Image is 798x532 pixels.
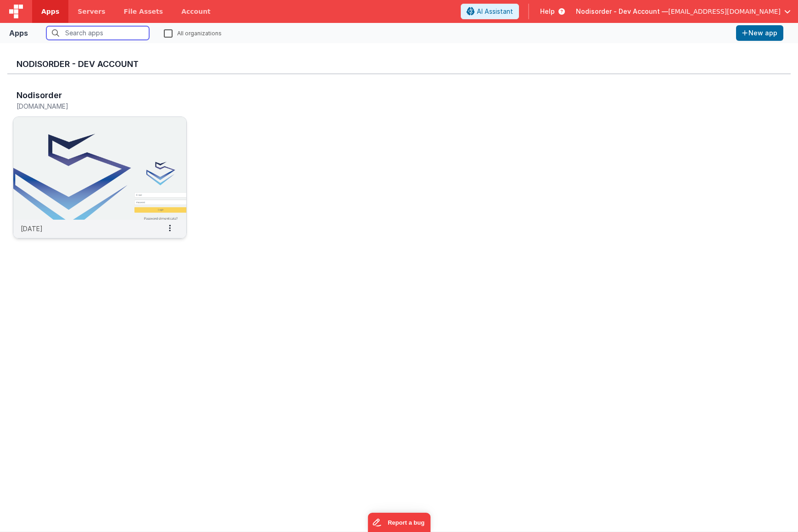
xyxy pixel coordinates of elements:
[17,60,781,69] h3: Nodisorder - Dev Account
[9,28,28,39] div: Apps
[540,7,555,16] span: Help
[41,7,59,16] span: Apps
[164,28,222,37] label: All organizations
[46,26,149,40] input: Search apps
[576,7,668,16] span: Nodisorder - Dev Account —
[668,7,781,16] span: [EMAIL_ADDRESS][DOMAIN_NAME]
[17,103,164,110] h5: [DOMAIN_NAME]
[21,224,43,233] p: [DATE]
[576,7,791,16] button: Nodisorder - Dev Account — [EMAIL_ADDRESS][DOMAIN_NAME]
[78,7,105,16] span: Servers
[368,513,430,532] iframe: Marker.io feedback button
[461,4,519,19] button: AI Assistant
[477,7,513,16] span: AI Assistant
[17,91,62,100] h3: Nodisorder
[124,7,163,16] span: File Assets
[736,25,783,41] button: New app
